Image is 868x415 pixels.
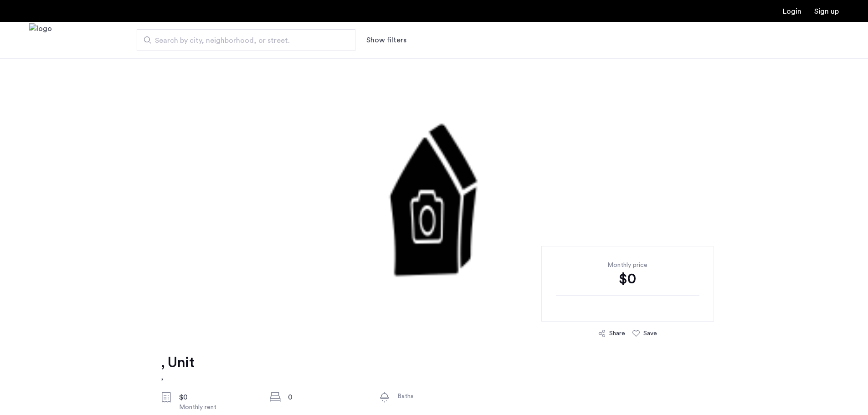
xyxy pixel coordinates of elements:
a: Cazamio Logo [29,23,52,57]
span: Search by city, neighborhood, or street. [155,35,330,46]
a: Login [783,8,801,15]
h2: , [161,372,194,383]
h1: , Unit [161,354,194,372]
div: Save [643,329,657,338]
div: Share [609,329,625,338]
input: Apartment Search [137,29,355,51]
a: Registration [814,8,839,15]
div: Baths [397,392,474,401]
div: Monthly rent [179,403,256,412]
button: Show or hide filters [366,35,406,46]
div: 0 [288,392,365,403]
img: 2.gif [156,58,712,332]
div: Monthly price [556,261,699,270]
div: $0 [179,392,256,403]
a: , Unit, [161,354,194,383]
div: $0 [556,270,699,288]
img: logo [29,23,52,57]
